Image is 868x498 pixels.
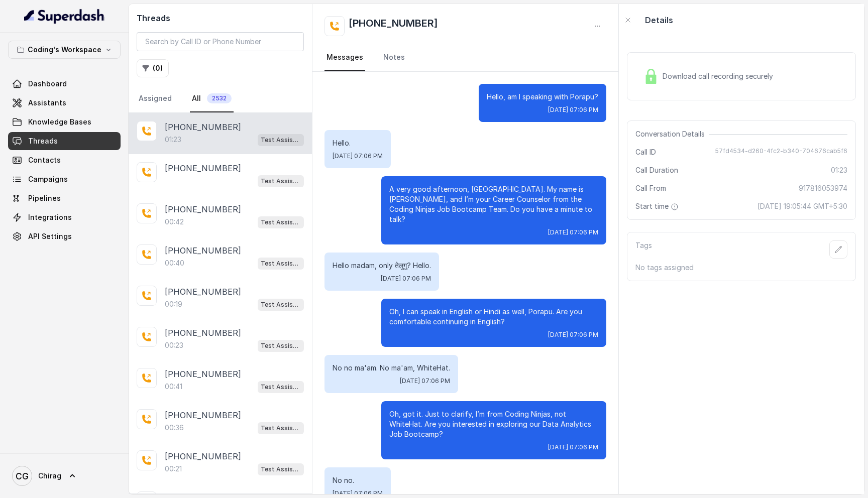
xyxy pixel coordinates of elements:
[400,377,450,385] span: [DATE] 07:06 PM
[28,193,61,203] span: Pipelines
[487,92,598,102] p: Hello, am I speaking with Porapu?
[8,41,121,59] button: Coding's Workspace
[635,240,652,259] p: Tags
[165,121,241,133] p: [PHONE_NUMBER]
[333,152,383,160] span: [DATE] 07:06 PM
[28,98,66,108] span: Assistants
[8,170,121,188] a: Campaigns
[207,93,232,103] span: 2532
[24,8,105,24] img: light.svg
[8,151,121,169] a: Contacts
[635,129,709,139] span: Conversation Details
[190,85,234,112] a: All2532
[548,443,598,451] span: [DATE] 07:06 PM
[8,462,121,490] a: Chirag
[165,162,241,174] p: [PHONE_NUMBER]
[8,208,121,226] a: Integrations
[8,94,121,112] a: Assistants
[349,16,438,36] h2: [PHONE_NUMBER]
[635,165,678,175] span: Call Duration
[137,85,174,112] a: Assigned
[324,44,365,71] a: Messages
[28,44,101,56] p: Coding's Workspace
[8,75,121,93] a: Dashboard
[261,341,301,351] p: Test Assistant- 2
[8,189,121,207] a: Pipelines
[28,136,58,146] span: Threads
[715,147,847,157] span: 57fd4534-d260-4fc2-b340-704676cab5f6
[165,217,184,227] p: 00:42
[165,327,241,339] p: [PHONE_NUMBER]
[28,231,72,241] span: API Settings
[165,368,241,380] p: [PHONE_NUMBER]
[38,471,61,481] span: Chirag
[389,409,598,439] p: Oh, got it. Just to clarify, I’m from Coding Ninjas, not WhiteHat. Are you interested in explorin...
[261,259,301,269] p: Test Assistant- 2
[333,261,431,271] p: Hello madam, only तेलुगु? Hello.
[137,12,304,24] h2: Threads
[261,300,301,310] p: Test Assistant- 2
[165,258,184,268] p: 00:40
[663,71,777,81] span: Download call recording securely
[333,363,450,373] p: No no ma'am. No ma'am, WhiteHat.
[28,174,68,184] span: Campaigns
[165,135,181,145] p: 01:23
[261,382,301,392] p: Test Assistant- 2
[389,184,598,224] p: A very good afternoon, [GEOGRAPHIC_DATA]. My name is [PERSON_NAME], and I’m your Career Counselor...
[261,423,301,433] p: Test Assistant- 2
[261,135,301,145] p: Test Assistant- 2
[28,117,91,127] span: Knowledge Bases
[831,165,847,175] span: 01:23
[333,138,383,148] p: Hello.
[165,244,241,257] p: [PHONE_NUMBER]
[548,331,598,339] span: [DATE] 07:06 PM
[8,227,121,245] a: API Settings
[165,299,182,309] p: 00:19
[548,106,598,114] span: [DATE] 07:06 PM
[635,147,656,157] span: Call ID
[635,263,847,273] p: No tags assigned
[645,14,673,26] p: Details
[643,69,659,84] img: Lock Icon
[381,275,431,283] span: [DATE] 07:06 PM
[137,32,304,51] input: Search by Call ID or Phone Number
[635,183,666,193] span: Call From
[799,183,847,193] span: 917816053974
[165,203,241,215] p: [PHONE_NUMBER]
[389,307,598,327] p: Oh, I can speak in English or Hindi as well, Porapu. Are you comfortable continuing in English?
[8,132,121,150] a: Threads
[165,464,182,474] p: 00:21
[165,409,241,421] p: [PHONE_NUMBER]
[165,340,183,350] p: 00:23
[28,79,67,89] span: Dashboard
[261,176,301,186] p: Test Assistant- 2
[333,475,383,485] p: No no.
[165,450,241,462] p: [PHONE_NUMBER]
[381,44,407,71] a: Notes
[324,44,606,71] nav: Tabs
[548,228,598,236] span: [DATE] 07:06 PM
[333,489,383,497] span: [DATE] 07:06 PM
[757,201,847,211] span: [DATE] 19:05:44 GMT+5:30
[16,471,29,481] text: CG
[165,382,182,392] p: 00:41
[137,85,304,112] nav: Tabs
[165,423,184,433] p: 00:36
[137,59,169,77] button: (0)
[28,212,72,222] span: Integrations
[261,464,301,474] p: Test Assistant- 2
[261,217,301,227] p: Test Assistant- 2
[8,113,121,131] a: Knowledge Bases
[28,155,61,165] span: Contacts
[635,201,681,211] span: Start time
[165,286,241,298] p: [PHONE_NUMBER]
